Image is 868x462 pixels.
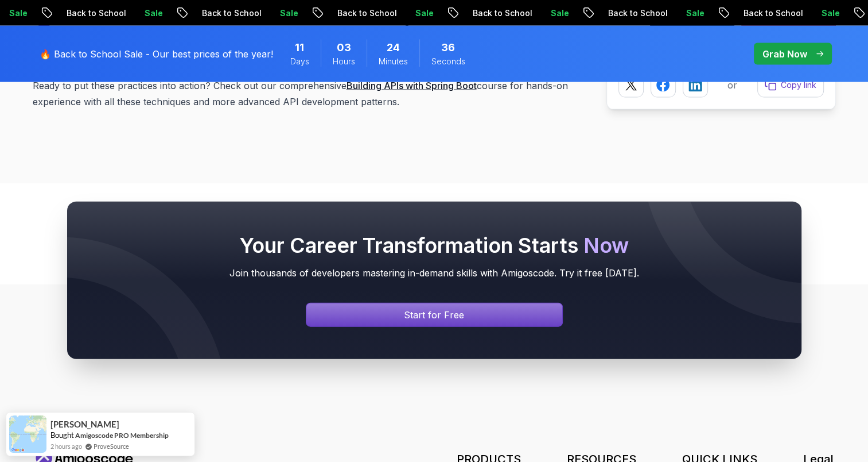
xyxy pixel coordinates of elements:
[714,7,751,19] p: Sale
[50,441,82,451] span: 2 hours ago
[94,441,129,451] a: ProveSource
[757,72,824,98] button: Copy link
[387,40,400,56] span: 24 Minutes
[379,56,408,67] span: Minutes
[50,430,74,440] span: Bought
[579,7,616,19] p: Sale
[365,7,443,19] p: Back to School
[431,56,465,67] span: Seconds
[583,233,629,258] span: Now
[501,7,579,19] p: Back to School
[295,40,304,56] span: 11 Days
[333,56,355,67] span: Hours
[290,56,309,67] span: Days
[443,7,480,19] p: Sale
[33,78,588,110] p: Ready to put these practices into action? Check out our comprehensive course for hands-on experie...
[727,78,737,92] p: or
[772,7,850,19] p: Back to School
[90,234,779,257] h2: Your Career Transformation Starts
[95,7,173,19] p: Back to School
[308,7,345,19] p: Sale
[9,415,46,453] img: provesource social proof notification image
[347,80,477,91] a: Building APIs with Spring Boot
[90,266,779,280] p: Join thousands of developers mastering in-demand skills with Amigoscode. Try it free [DATE].
[306,303,563,327] a: Signin page
[230,7,308,19] p: Back to School
[762,47,807,61] p: Grab Now
[337,40,351,56] span: 3 Hours
[50,419,119,429] span: [PERSON_NAME]
[75,431,169,440] a: Amigoscode PRO Membership
[404,308,464,322] p: Start for Free
[781,79,816,91] p: Copy link
[636,7,714,19] p: Back to School
[173,7,209,19] p: Sale
[40,47,273,61] p: 🔥 Back to School Sale - Our best prices of the year!
[37,7,74,19] p: Sale
[441,40,455,56] span: 36 Seconds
